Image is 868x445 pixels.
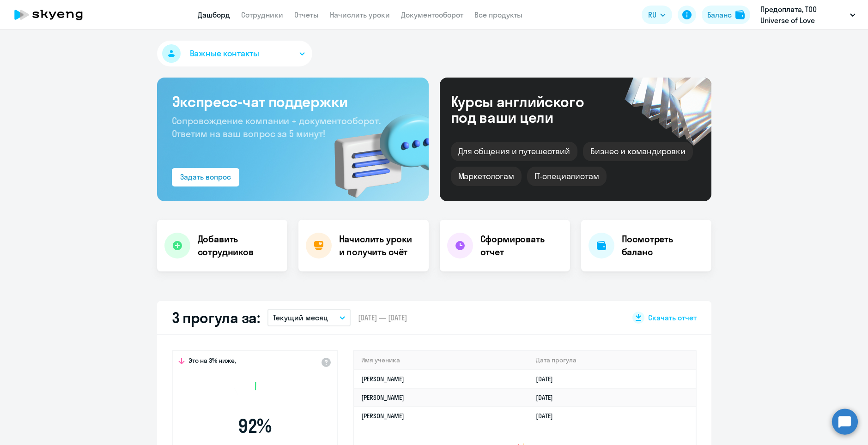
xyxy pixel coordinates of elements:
[527,167,607,186] div: IT-специалистам
[172,92,414,111] h3: Экспресс-чат поддержки
[172,115,381,139] span: Сопровождение компании + документооборот. Ответим на ваш вопрос за 5 минут!
[536,375,560,383] a: [DATE]
[180,171,231,182] div: Задать вопрос
[198,233,280,259] h4: Добавить сотрудников
[583,142,693,161] div: Бизнес и командировки
[536,393,560,402] a: [DATE]
[241,10,283,19] a: Сотрудники
[480,233,563,259] h4: Сформировать отчет
[474,10,522,19] a: Все продукты
[202,415,308,437] span: 92 %
[198,10,230,19] a: Дашборд
[707,9,732,20] div: Баланс
[157,41,312,66] button: Важные контакты
[648,313,697,323] span: Скачать отчет
[756,4,860,26] button: Предоплата, ТОО Universe of Love (Универсе оф лове)
[361,412,404,420] a: [PERSON_NAME]
[273,312,328,323] p: Текущий месяц
[401,10,463,19] a: Документооборот
[190,48,259,60] span: Важные контакты
[451,94,609,125] div: Курсы английского под ваши цели
[330,10,390,19] a: Начислить уроки
[188,356,236,367] span: Это на 3% ниже,
[361,375,404,383] a: [PERSON_NAME]
[321,97,429,201] img: bg-img
[648,9,656,20] span: RU
[642,6,672,24] button: RU
[702,6,750,24] button: Балансbalance
[361,393,404,402] a: [PERSON_NAME]
[622,233,704,259] h4: Посмотреть баланс
[528,351,695,370] th: Дата прогула
[172,168,239,186] button: Задать вопрос
[294,10,319,19] a: Отчеты
[735,10,745,19] img: balance
[172,308,260,327] h2: 3 прогула за:
[339,233,419,259] h4: Начислить уроки и получить счёт
[536,412,560,420] a: [DATE]
[760,4,846,26] p: Предоплата, ТОО Universe of Love (Универсе оф лове)
[451,142,578,161] div: Для общения и путешествий
[354,351,529,370] th: Имя ученика
[358,313,407,323] span: [DATE] — [DATE]
[267,309,351,326] button: Текущий месяц
[451,167,522,186] div: Маркетологам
